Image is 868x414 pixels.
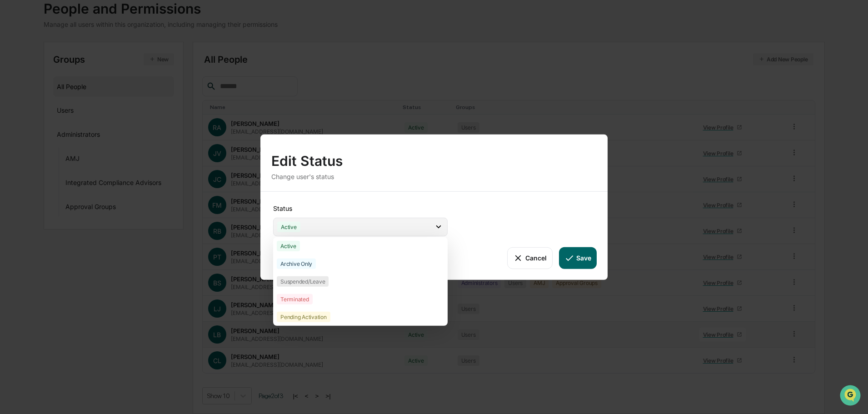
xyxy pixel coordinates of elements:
span: Attestations [75,115,113,124]
span: Preclearance [18,115,59,124]
div: 🔎 [9,133,16,140]
div: Change user's status [271,172,597,180]
p: How can we help? [9,19,165,34]
div: Suspended/Leave [277,276,329,286]
div: Pending Activation [277,311,330,322]
a: 🖐️Preclearance [5,111,62,127]
div: Active [277,240,300,251]
div: We're available if you need us! [31,79,115,86]
iframe: Open customer support [839,384,863,409]
span: Data Lookup [18,132,57,141]
span: Pylon [90,154,110,161]
img: 1746055101610-c473b297-6a78-478c-a979-82029cc54cd1 [9,70,25,86]
div: Archive Only [277,258,316,269]
button: Start new chat [155,72,165,83]
div: Active [277,221,300,232]
div: Start new chat [31,70,149,79]
div: Status [273,204,448,212]
a: 🗄️Attestations [62,111,116,127]
div: Edit Status [271,145,597,169]
div: 🗄️ [66,115,73,123]
a: 🔎Data Lookup [5,128,61,145]
div: Terminated [277,294,313,304]
button: Save [559,247,597,269]
div: 🖐️ [9,115,16,123]
button: Cancel [507,247,552,269]
a: Powered byPylon [64,154,110,161]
